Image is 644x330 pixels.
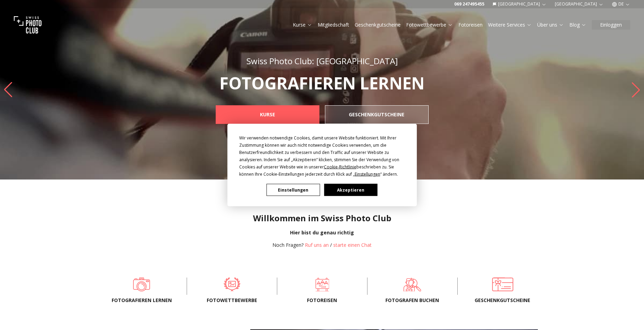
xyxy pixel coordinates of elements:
[324,184,377,196] button: Akzeptieren
[355,171,380,177] span: Einstellungen
[267,184,320,196] button: Einstellungen
[239,134,405,178] div: Wir verwenden notwendige Cookies, damit unsere Website funktioniert. Mit Ihrer Zustimmung können ...
[324,164,356,170] span: Cookie-Richtlinie
[227,124,417,206] div: Cookie Consent Prompt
